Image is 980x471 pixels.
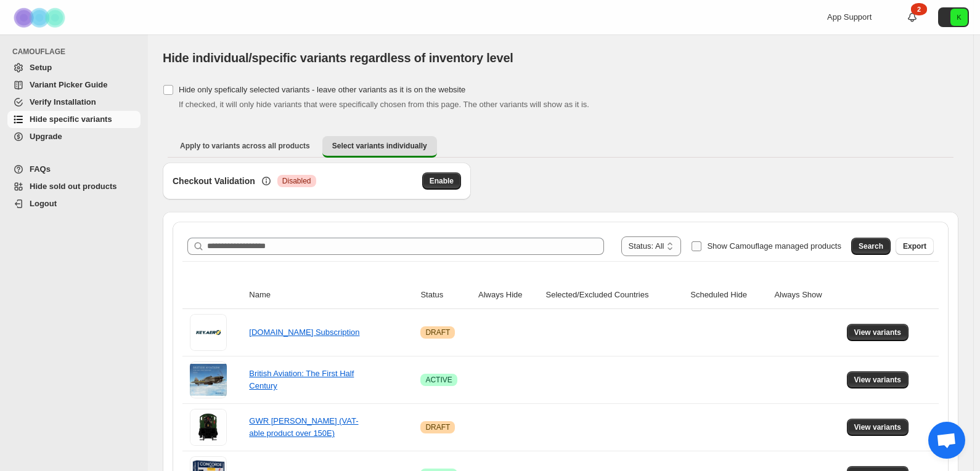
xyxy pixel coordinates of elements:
button: Avatar with initials K [938,7,969,27]
span: Hide sold out products [30,182,117,191]
button: Search [851,238,891,255]
button: View variants [847,324,909,341]
span: DRAFT [425,328,450,337]
a: 2 [906,11,918,23]
span: App Support [827,12,872,22]
th: Status [417,281,475,309]
button: View variants [847,371,909,388]
span: Logout [30,199,57,208]
span: Disabled [282,176,311,186]
th: Always Hide [475,281,542,309]
th: Scheduled Hide [687,281,770,309]
span: Verify Installation [30,97,96,107]
span: Select variants individually [332,141,427,151]
a: Setup [7,59,141,76]
img: Camouflage [10,1,71,34]
span: FAQs [30,164,51,174]
span: View variants [854,328,902,337]
div: Open chat [928,422,965,459]
button: Select variants individually [322,136,437,158]
a: Variant Picker Guide [7,76,141,94]
button: Export [896,238,934,255]
text: K [957,14,962,21]
span: Apply to variants across all products [180,141,310,151]
span: Avatar with initials K [950,9,968,26]
a: [DOMAIN_NAME] Subscription [249,328,359,337]
span: Search [859,241,883,251]
span: Enable [430,176,454,186]
img: British Aviation: The First Half Century [190,361,227,398]
a: Hide specific variants [7,111,141,128]
span: If checked, it will only hide variants that were specifically chosen from this page. The other va... [179,100,589,109]
a: Logout [7,195,141,212]
a: British Aviation: The First Half Century [249,369,354,390]
span: Hide only spefically selected variants - leave other variants as it is on the website [179,85,465,94]
button: View variants [847,419,909,436]
span: Variant Picker Guide [30,80,107,89]
a: Verify Installation [7,94,141,111]
span: View variants [854,422,902,432]
th: Selected/Excluded Countries [542,281,687,309]
span: Setup [30,63,52,72]
a: Upgrade [7,128,141,145]
span: Upgrade [30,132,62,141]
span: Hide specific variants [30,115,112,124]
span: ACTIVE [425,375,452,385]
a: Hide sold out products [7,178,141,195]
th: Name [245,281,417,309]
span: Hide individual/specific variants regardless of inventory level [163,51,513,65]
span: Show Camouflage managed products [707,241,841,251]
span: DRAFT [425,422,450,432]
span: Export [903,241,926,251]
a: GWR [PERSON_NAME] (VAT-able product over 150E) [249,416,358,438]
span: CAMOUFLAGE [12,47,142,57]
div: 2 [911,3,927,15]
h3: Checkout Validation [173,175,255,187]
span: View variants [854,375,902,385]
th: Always Show [770,281,843,309]
a: FAQs [7,161,141,178]
button: Apply to variants across all products [170,136,320,156]
button: Enable [422,172,461,190]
